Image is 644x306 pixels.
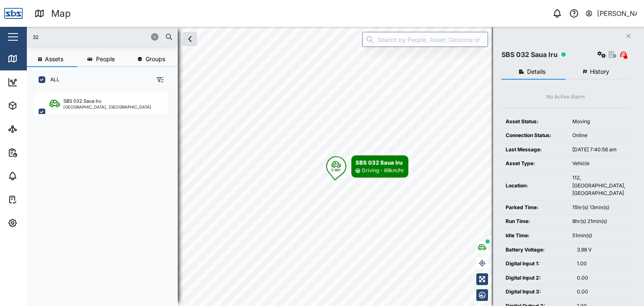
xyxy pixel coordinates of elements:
div: Connection Status: [506,132,564,140]
div: Online [572,132,625,140]
div: No Active Alarm [546,93,585,101]
div: 0.00 [577,288,625,296]
div: grid [34,90,177,299]
div: Tasks [22,195,45,204]
div: Map marker [326,156,408,178]
div: SBS 032 Saua Iru [356,158,404,167]
div: Battery Voltage: [506,246,569,254]
div: Asset Type: [506,160,564,168]
div: Location: [506,182,564,190]
span: History [590,69,609,75]
div: Last Message: [506,146,564,154]
input: Search by People, Asset, Geozone or Place [362,32,488,47]
span: Assets [45,56,63,62]
div: 8hr(s) 21min(s) [572,218,625,226]
div: Sites [22,124,42,134]
div: Parked Time: [506,204,564,212]
div: SBS 032 Saua Iru [501,49,558,60]
div: Map [51,6,71,21]
div: Driving - 68km/hr [362,167,404,175]
img: Main Logo [4,4,23,23]
div: 51min(s) [572,232,625,240]
div: Digital Input 3: [506,288,569,296]
div: SBS 032 Saua Iru [63,98,101,105]
div: 3.98 V [577,246,625,254]
span: Groups [145,56,165,62]
label: ALL [45,76,60,83]
div: Reports [22,148,50,157]
div: 15hr(s) 13min(s) [572,204,625,212]
div: Idle Time: [506,232,564,240]
div: Moving [572,118,625,126]
div: 1.00 [577,260,625,268]
div: Asset Status: [506,118,564,126]
div: Run Time: [506,218,564,226]
div: [DATE] 7:40:56 am [572,146,625,154]
div: Assets [22,101,48,110]
div: Settings [22,218,52,228]
div: Dashboard [22,78,60,87]
div: Map [22,54,41,63]
div: 0.00 [577,274,625,282]
input: Search assets or drivers [32,31,173,43]
div: Digital Input 2: [506,274,569,282]
div: Digital Input 1: [506,260,569,268]
button: [PERSON_NAME] [585,8,637,19]
div: S 186° [331,169,341,172]
div: 112, [GEOGRAPHIC_DATA], [GEOGRAPHIC_DATA] [572,174,625,197]
div: [GEOGRAPHIC_DATA], [GEOGRAPHIC_DATA] [63,105,151,109]
canvas: Map [27,27,644,306]
div: Alarms [22,171,48,181]
div: Vehicle [572,160,625,168]
div: [PERSON_NAME] [597,8,637,19]
span: Details [527,69,545,75]
span: People [96,56,115,62]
